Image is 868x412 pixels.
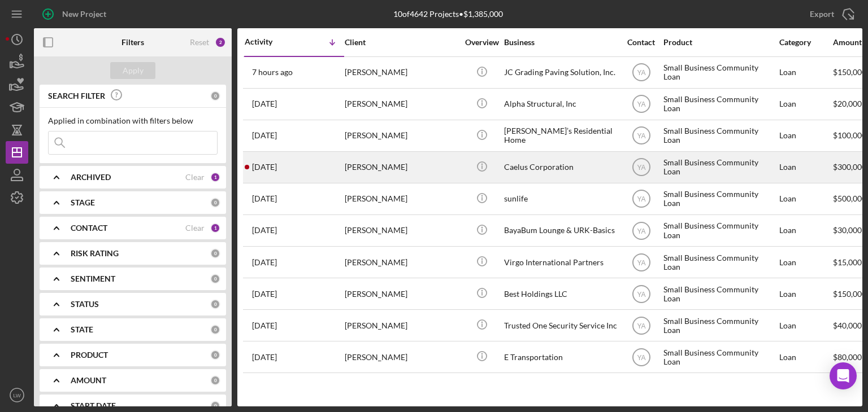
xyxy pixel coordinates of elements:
div: sunlife [504,184,617,214]
button: Apply [110,62,155,79]
div: Small Business Community Loan [663,310,776,340]
text: YA [637,195,645,203]
div: [PERSON_NAME] [345,247,458,277]
div: Product [663,38,776,47]
time: 2025-07-16 20:01 [252,321,277,330]
div: Loan [779,216,832,246]
text: LW [13,392,21,398]
div: 0 [210,248,220,258]
div: 0 [210,299,220,309]
b: Filters [121,38,144,47]
div: Small Business Community Loan [663,247,776,277]
time: 2025-07-13 21:54 [252,353,277,362]
div: Activity [245,37,294,46]
b: AMOUNT [71,376,106,385]
div: 2 [215,37,226,48]
div: Clear [185,223,205,233]
div: Small Business Community Loan [663,216,776,246]
text: YA [637,132,645,140]
div: Loan [779,247,832,277]
time: 2025-08-12 08:13 [252,99,277,108]
b: STATUS [71,300,99,309]
div: Caelus Corporation [504,152,617,182]
div: Apply [123,62,144,79]
div: 0 [210,375,220,385]
text: YA [637,258,645,266]
div: [PERSON_NAME] [345,58,458,87]
div: [PERSON_NAME] [345,121,458,151]
div: Small Business Community Loan [663,184,776,214]
time: 2025-07-31 00:35 [252,226,277,235]
div: Virgo International Partners [504,247,617,277]
b: RISK RATING [71,249,119,258]
div: [PERSON_NAME]’s Residential Home [504,121,617,151]
div: New Project [62,3,106,25]
text: YA [637,100,645,108]
button: Export [798,3,862,25]
b: SENTIMENT [71,274,115,283]
div: [PERSON_NAME] [345,342,458,372]
time: 2025-07-21 05:48 [252,258,277,267]
div: 0 [210,401,220,411]
b: ARCHIVED [71,173,111,182]
text: YA [637,69,645,77]
b: STAGE [71,198,95,207]
div: 0 [210,274,220,284]
div: Best Holdings LLC [504,279,617,309]
div: [PERSON_NAME] [345,184,458,214]
div: E Transportation [504,342,617,372]
time: 2025-08-07 04:44 [252,194,277,203]
button: New Project [34,3,118,25]
div: BayaBum Lounge & URK-Basics [504,216,617,246]
div: Loan [779,121,832,151]
div: 0 [210,325,220,335]
time: 2025-07-17 22:11 [252,290,277,299]
div: Client [345,38,458,47]
div: [PERSON_NAME] [345,89,458,119]
div: Trusted One Security Service Inc [504,310,617,340]
time: 2025-08-11 22:22 [252,131,277,140]
div: 0 [210,350,220,360]
b: STATE [71,325,93,334]
div: Loan [779,58,832,87]
div: [PERSON_NAME] [345,152,458,182]
div: Reset [190,38,209,47]
b: CONTACT [71,223,107,233]
div: Loan [779,310,832,340]
text: YA [637,353,645,361]
div: Applied in combination with filters below [48,116,218,125]
div: [PERSON_NAME] [345,216,458,246]
div: Loan [779,279,832,309]
div: [PERSON_NAME] [345,279,458,309]
time: 2025-08-14 15:39 [252,68,293,77]
div: Category [779,38,832,47]
div: 1 [210,223,220,233]
div: 1 [210,172,220,182]
div: Loan [779,342,832,372]
div: Alpha Structural, Inc [504,89,617,119]
div: Export [810,3,834,25]
div: Clear [185,173,205,182]
button: LW [6,384,28,406]
div: Small Business Community Loan [663,89,776,119]
b: PRODUCT [71,350,108,360]
text: YA [637,227,645,235]
text: YA [637,322,645,330]
div: Overview [461,38,503,47]
div: 0 [210,198,220,208]
div: Loan [779,184,832,214]
div: Small Business Community Loan [663,152,776,182]
div: Loan [779,152,832,182]
div: Contact [620,38,662,47]
div: Small Business Community Loan [663,342,776,372]
b: SEARCH FILTER [48,91,105,100]
text: YA [637,164,645,172]
b: START DATE [71,401,116,410]
div: Loan [779,89,832,119]
div: [PERSON_NAME] [345,310,458,340]
div: Small Business Community Loan [663,121,776,151]
div: 0 [210,91,220,101]
div: Small Business Community Loan [663,279,776,309]
div: Small Business Community Loan [663,58,776,87]
div: 10 of 4642 Projects • $1,385,000 [393,10,503,19]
